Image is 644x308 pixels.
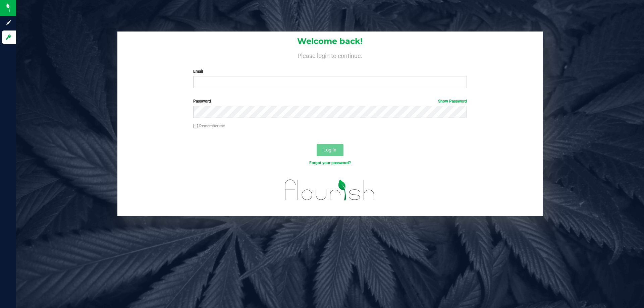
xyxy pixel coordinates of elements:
[193,99,211,104] span: Password
[5,19,12,26] inline-svg: Sign up
[193,123,225,129] label: Remember me
[317,144,343,156] button: Log In
[193,68,467,74] label: Email
[277,173,383,207] img: flourish_logo.svg
[117,51,543,59] h4: Please login to continue.
[193,124,198,129] input: Remember me
[309,161,351,165] a: Forgot your password?
[5,34,12,41] inline-svg: Log in
[438,99,467,104] a: Show Password
[117,37,543,46] h1: Welcome back!
[323,147,336,152] span: Log In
